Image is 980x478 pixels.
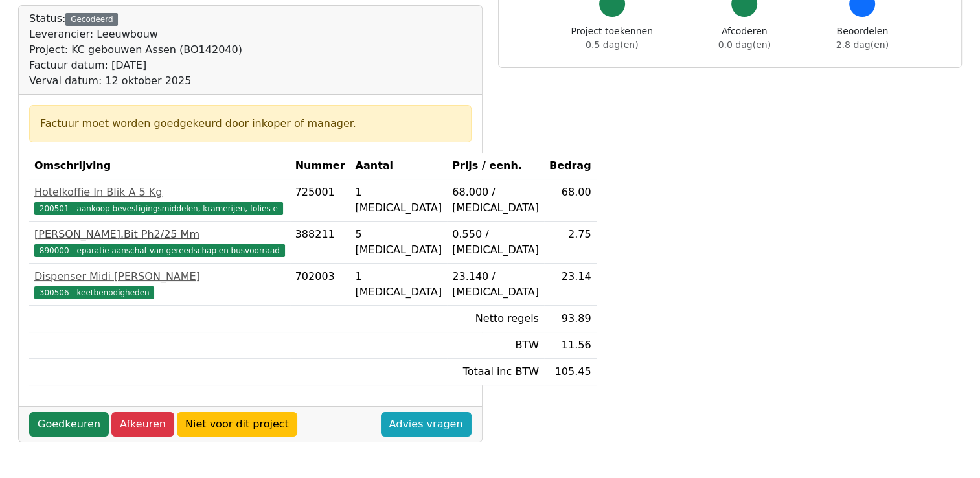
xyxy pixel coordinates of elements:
span: 0.5 dag(en) [586,40,638,50]
a: [PERSON_NAME].Bit Ph2/25 Mm890000 - eparatie aanschaf van gereedschap en busvoorraad [34,227,285,258]
a: Niet voor dit project [177,412,297,437]
th: Bedrag [544,153,597,179]
div: 68.000 / [MEDICAL_DATA] [452,185,539,216]
div: Leverancier: Leeuwbouw [29,27,242,42]
span: 0.0 dag(en) [718,40,771,50]
div: Beoordelen [836,25,889,52]
td: Netto regels [447,306,544,332]
a: Dispenser Midi [PERSON_NAME]300506 - keetbenodigheden [34,269,285,300]
th: Prijs / eenh. [447,153,544,179]
div: 23.140 / [MEDICAL_DATA] [452,269,539,300]
td: 68.00 [544,179,597,222]
div: Gecodeerd [65,13,118,26]
div: Afcoderen [718,25,771,52]
span: 300506 - keetbenodigheden [34,286,154,299]
div: Verval datum: 12 oktober 2025 [29,73,242,89]
span: 890000 - eparatie aanschaf van gereedschap en busvoorraad [34,244,285,257]
th: Aantal [350,153,447,179]
td: 105.45 [544,359,597,385]
div: 5 [MEDICAL_DATA] [355,227,442,258]
div: Project toekennen [571,25,653,52]
td: Totaal inc BTW [447,359,544,385]
div: Factuur moet worden goedgekeurd door inkoper of manager. [40,116,461,131]
td: 388211 [290,222,350,264]
div: 0.550 / [MEDICAL_DATA] [452,227,539,258]
a: Advies vragen [381,412,472,437]
td: BTW [447,332,544,359]
td: 702003 [290,264,350,306]
td: 93.89 [544,306,597,332]
div: 1 [MEDICAL_DATA] [355,269,442,300]
a: Hotelkoffie In Blik A 5 Kg200501 - aankoop bevestigingsmiddelen, kramerijen, folies e [34,185,285,216]
th: Omschrijving [29,153,290,179]
th: Nummer [290,153,350,179]
a: Goedkeuren [29,412,109,437]
span: 2.8 dag(en) [836,40,889,50]
td: 11.56 [544,332,597,359]
div: Project: KC gebouwen Assen (BO142040) [29,42,242,58]
td: 23.14 [544,264,597,306]
span: 200501 - aankoop bevestigingsmiddelen, kramerijen, folies e [34,202,283,215]
div: 1 [MEDICAL_DATA] [355,185,442,216]
td: 2.75 [544,222,597,264]
div: [PERSON_NAME].Bit Ph2/25 Mm [34,227,285,242]
div: Dispenser Midi [PERSON_NAME] [34,269,285,284]
div: Status: [29,11,242,89]
div: Factuur datum: [DATE] [29,58,242,73]
a: Afkeuren [111,412,174,437]
div: Hotelkoffie In Blik A 5 Kg [34,185,285,200]
td: 725001 [290,179,350,222]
